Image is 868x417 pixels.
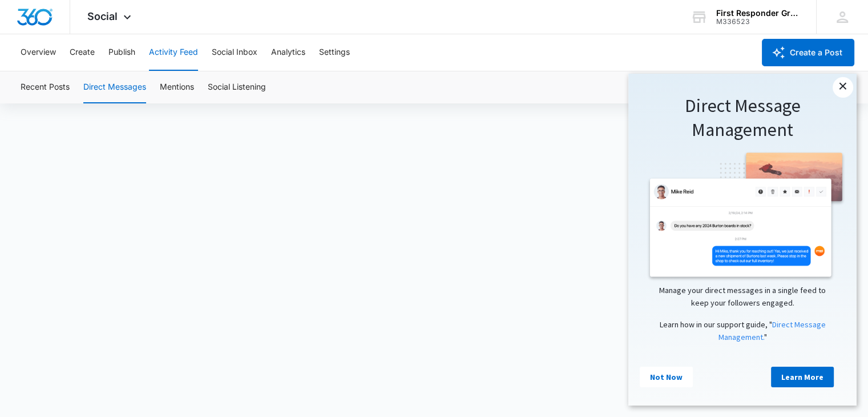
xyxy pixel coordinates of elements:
[70,34,95,71] button: Create
[143,293,205,314] a: Learn More
[149,34,198,71] button: Activity Feed
[83,71,146,103] button: Direct Messages
[319,34,350,71] button: Settings
[204,3,225,24] a: Close modal
[11,21,217,68] h1: Direct Message Management
[21,34,56,71] button: Overview
[21,71,70,103] button: Recent Posts
[11,210,217,236] p: Manage your direct messages in a single feed to keep your followers engaged.
[716,9,800,18] div: account name
[208,71,266,103] button: Social Listening
[87,10,118,22] span: Social
[11,244,217,270] p: Learn how in our support guide, " "
[90,246,197,268] a: Direct Message Management.
[160,71,194,103] button: Mentions
[762,39,854,66] button: Create a Post
[11,293,64,314] a: Not Now
[271,34,305,71] button: Analytics
[212,34,257,71] button: Social Inbox
[716,18,800,26] div: account id
[108,34,135,71] button: Publish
